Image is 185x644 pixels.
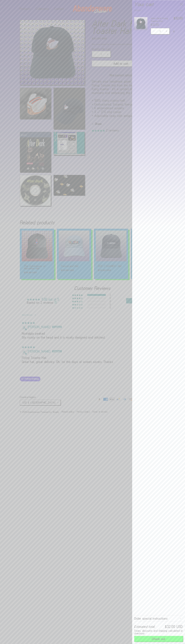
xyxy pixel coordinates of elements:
th: Total [159,10,183,14]
p: $32.00 USD [165,625,183,628]
h2: Estimated total [134,626,155,628]
a: After Dark Flying Toaster Hat [151,17,170,23]
summary: Order special instructions [134,615,183,621]
div: $32.00 [151,23,170,26]
button: Check out [134,636,183,642]
input: Quantity for After Dark Flying Toaster Hat [157,28,163,34]
th: Product [134,10,159,14]
span: Order special instructions [134,617,168,619]
small: Taxes, discounts and shipping calculated at checkout [134,629,183,635]
button: Close [179,1,184,7]
h2: Your cart [134,2,154,6]
button: Remove After Dark Flying Toaster Hat [172,29,176,34]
